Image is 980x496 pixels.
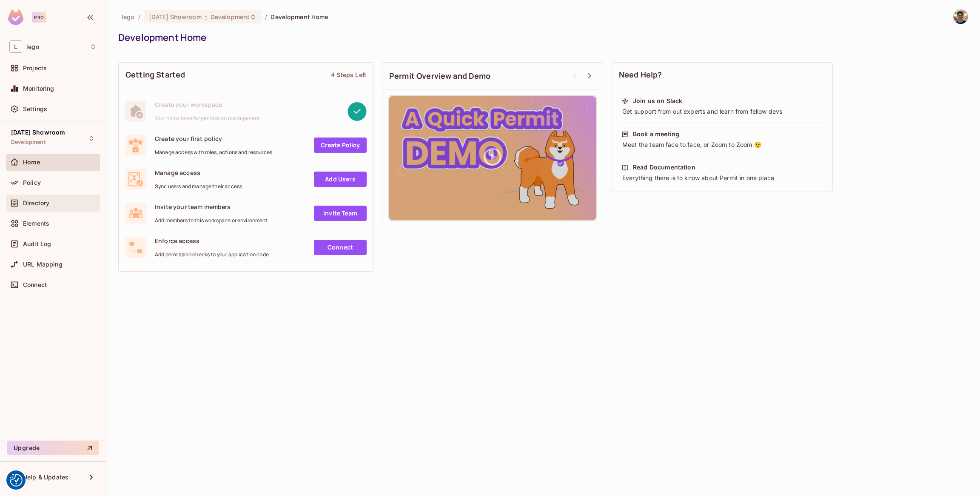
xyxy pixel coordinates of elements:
span: Manage access with roles, actions and resources [155,149,272,156]
span: Add members to this workspace or environment [155,217,268,224]
span: Development Home [271,13,328,21]
span: [DATE] Showroom [11,129,65,136]
span: Monitoring [23,85,54,92]
span: the active workspace [122,13,135,21]
a: Add Users [314,172,367,187]
a: Invite Team [314,206,367,221]
a: Create Policy [314,138,367,153]
button: Upgrade [7,441,99,455]
span: Invite your team members [155,203,268,211]
img: Jakob Nielsen [954,10,968,24]
span: Create your workspace [155,100,260,109]
span: Your home base for permission management [155,115,260,122]
div: Read Documentation [633,163,695,172]
span: Projects [23,65,47,72]
div: 4 Steps Left [331,71,366,79]
img: SReyMgAAAABJRU5ErkJggg== [8,9,23,25]
div: Join us on Slack [633,97,682,105]
span: Need Help? [619,69,662,80]
span: Development [11,139,46,146]
div: Book a meeting [633,130,679,138]
button: Consent Preferences [10,474,23,487]
span: Enforce access [155,237,269,245]
span: Home [23,159,40,166]
span: Add permission checks to your application code [155,251,269,258]
span: L [9,40,22,53]
span: Manage access [155,169,242,177]
span: Directory [23,200,49,206]
span: Audit Log [23,241,51,247]
span: Elements [23,220,49,227]
span: Create your first policy [155,135,272,143]
div: Everything there is to know about Permit in one place [621,174,823,182]
span: Sync users and manage their access [155,183,242,190]
li: / [138,13,140,21]
div: Development Home [118,31,964,44]
img: Revisit consent button [10,474,23,487]
span: Getting Started [125,69,185,80]
span: Workspace: lego [26,43,39,50]
span: Settings [23,106,47,112]
div: Pro [32,12,46,23]
li: / [265,13,267,21]
span: Help & Updates [23,474,68,481]
span: [DATE] Showroom [149,13,202,21]
div: Meet the team face to face, or Zoom to Zoom 😉 [621,140,823,149]
span: URL Mapping [23,261,63,268]
a: Connect [314,240,367,255]
span: Policy [23,179,41,186]
span: Permit Overview and Demo [389,71,491,81]
span: : [205,14,208,20]
span: Development [211,13,250,21]
span: Connect [23,281,47,288]
div: Get support from out experts and learn from fellow devs [621,107,823,116]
